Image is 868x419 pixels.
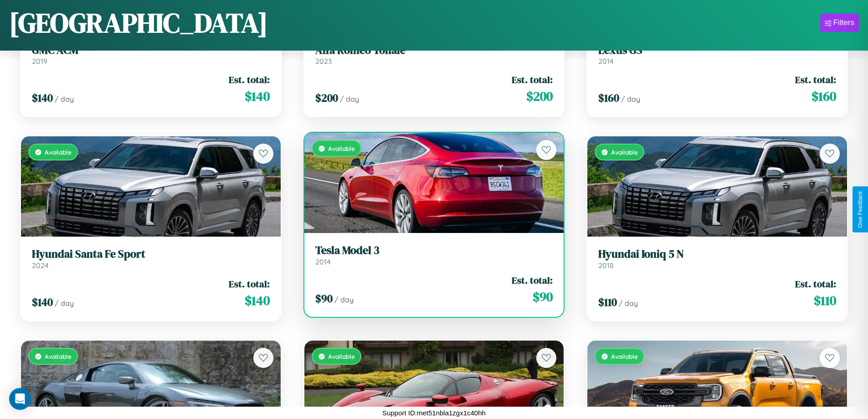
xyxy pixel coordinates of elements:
[245,87,270,105] span: $ 140
[315,244,553,257] h3: Tesla Model 3
[315,90,338,105] span: $ 200
[598,248,836,270] a: Hyundai Ioniq 5 N2018
[32,261,49,270] span: 2024
[315,244,553,266] a: Tesla Model 32014
[533,288,553,306] span: $ 90
[229,277,270,290] span: Est. total:
[598,90,619,105] span: $ 160
[334,295,354,304] span: / day
[598,44,836,66] a: Lexus GS2014
[315,57,332,66] span: 2023
[512,274,553,287] span: Est. total:
[340,94,359,103] span: / day
[229,73,270,86] span: Est. total:
[833,18,854,27] div: Filters
[45,352,72,360] span: Available
[812,87,836,105] span: $ 160
[598,261,614,270] span: 2018
[328,145,355,152] span: Available
[814,291,836,310] span: $ 110
[315,44,553,66] a: Alfa Romeo Tonale2023
[32,90,53,105] span: $ 140
[795,277,836,290] span: Est. total:
[315,257,331,266] span: 2014
[512,73,553,86] span: Est. total:
[9,388,31,410] div: Open Intercom Messenger
[621,94,640,103] span: / day
[45,148,72,156] span: Available
[611,148,638,156] span: Available
[328,352,355,360] span: Available
[32,248,270,261] h3: Hyundai Santa Fe Sport
[32,295,53,310] span: $ 140
[245,291,270,310] span: $ 140
[32,44,270,66] a: GMC ACM2019
[32,248,270,270] a: Hyundai Santa Fe Sport2024
[611,352,638,360] span: Available
[315,291,333,306] span: $ 90
[526,87,553,105] span: $ 200
[9,4,268,41] h1: [GEOGRAPHIC_DATA]
[820,14,859,32] button: Filters
[598,248,836,261] h3: Hyundai Ioniq 5 N
[795,73,836,86] span: Est. total:
[55,94,74,103] span: / day
[382,407,486,419] p: Support ID: met51nbla1zgx1c40hh
[619,299,638,308] span: / day
[598,295,617,310] span: $ 110
[857,191,863,228] div: Give Feedback
[32,57,47,66] span: 2019
[55,299,74,308] span: / day
[598,57,614,66] span: 2014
